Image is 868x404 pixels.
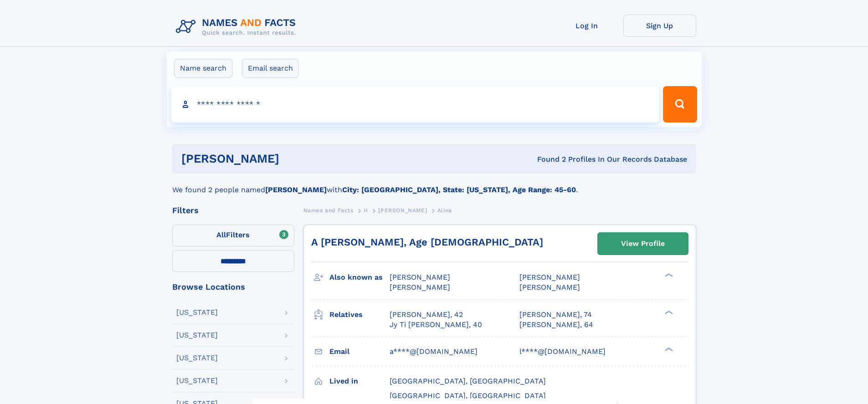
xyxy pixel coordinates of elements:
[171,86,659,123] input: search input
[621,233,665,254] div: View Profile
[519,310,592,320] a: [PERSON_NAME], 74
[519,283,580,291] span: [PERSON_NAME]
[390,391,546,400] span: [GEOGRAPHIC_DATA], [GEOGRAPHIC_DATA]
[390,310,463,320] a: [PERSON_NAME], 42
[176,309,218,316] div: [US_STATE]
[598,233,688,255] a: View Profile
[519,320,593,330] a: [PERSON_NAME], 64
[364,205,368,216] a: H
[311,236,543,248] a: A [PERSON_NAME], Age [DEMOGRAPHIC_DATA]
[172,206,294,215] div: Filters
[242,59,299,78] label: Email search
[364,207,368,214] span: H
[174,59,232,78] label: Name search
[390,273,450,281] span: [PERSON_NAME]
[663,309,673,315] div: ❯
[329,344,390,359] h3: Email
[342,185,576,194] b: City: [GEOGRAPHIC_DATA], State: [US_STATE], Age Range: 45-60
[329,270,390,285] h3: Also known as
[172,15,303,39] img: Logo Names and Facts
[663,346,673,352] div: ❯
[519,273,580,281] span: [PERSON_NAME]
[390,283,450,291] span: [PERSON_NAME]
[176,354,218,362] div: [US_STATE]
[172,283,294,291] div: Browse Locations
[378,207,427,214] span: [PERSON_NAME]
[172,225,294,246] label: Filters
[408,154,687,164] div: Found 2 Profiles In Our Records Database
[172,174,696,195] div: We found 2 people named with .
[176,332,218,339] div: [US_STATE]
[663,86,697,123] button: Search Button
[265,185,327,194] b: [PERSON_NAME]
[216,230,226,239] span: All
[378,205,427,216] a: [PERSON_NAME]
[390,320,482,330] a: Jy Ti [PERSON_NAME], 40
[663,272,673,278] div: ❯
[623,15,696,37] a: Sign Up
[303,205,354,216] a: Names and Facts
[181,153,408,164] h1: [PERSON_NAME]
[437,207,452,214] span: Alina
[176,377,218,384] div: [US_STATE]
[329,307,390,322] h3: Relatives
[550,15,623,37] a: Log In
[329,373,390,389] h3: Lived in
[390,377,546,385] span: [GEOGRAPHIC_DATA], [GEOGRAPHIC_DATA]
